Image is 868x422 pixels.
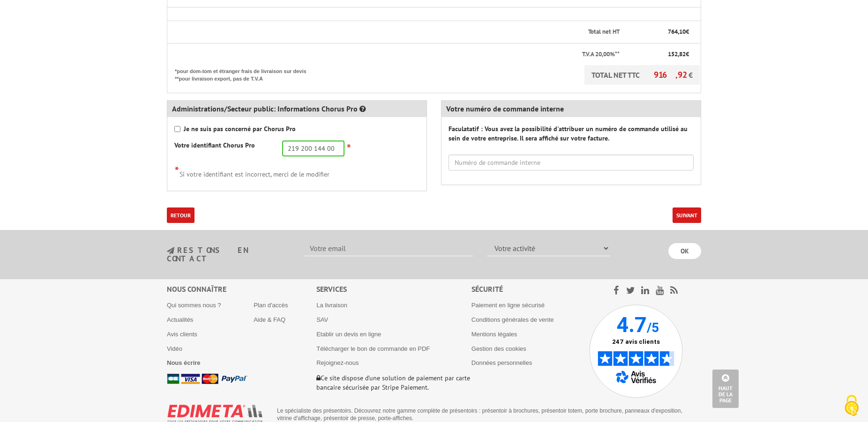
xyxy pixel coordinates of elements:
[167,331,197,338] a: Avis clients
[167,316,193,323] a: Actualités
[589,304,683,398] img: Avis Vérifiés - 4.7 sur 5 - 247 avis clients
[174,126,180,132] input: Je ne suis pas concerné par Chorus Pro
[668,28,686,36] span: 764,10
[471,331,517,338] a: Mentions légales
[471,359,532,366] a: Données personnelles
[167,302,221,309] a: Qui sommes nous ?
[449,124,694,143] label: Faculatatif : Vous avez la possibilité d'attribuer un numéro de commande utilisé au sein de votre...
[471,284,589,295] div: Sécurité
[316,331,381,338] a: Etablir un devis en ligne
[167,247,174,255] img: newsletter.jpg
[254,316,285,323] a: Aide & FAQ
[167,284,316,295] div: Nous connaître
[254,302,288,309] a: Plan d'accès
[277,407,694,422] p: Le spécialiste des présentoirs. Découvrez notre gamme complète de présentoirs : présentoir à broc...
[471,345,526,352] a: Gestion des cookies
[175,65,315,82] p: *pour dom-tom et étranger frais de livraison sur devis **pour livraison export, pas de T.V.A
[316,316,328,323] a: SAV
[167,345,182,352] a: Vidéo
[654,69,688,80] span: 916,92
[167,246,290,263] h3: restons en contact
[316,302,347,309] a: La livraison
[449,155,694,170] input: Numéro de commande interne
[673,207,701,223] button: Suivant
[167,101,427,117] div: Administrations/Secteur public: Informations Chorus Pro
[167,21,621,44] th: Total net HT
[174,163,419,179] div: Si votre identifiant est incorrect, merci de le modifier
[167,207,195,223] a: Retour
[316,284,471,295] div: Services
[840,394,863,417] img: Cookies (fenêtre modale)
[316,359,359,366] a: Rejoignez-nous
[175,50,620,59] p: T.V.A 20,00%**
[668,50,686,58] span: 152,82
[668,243,701,259] input: OK
[184,125,296,133] strong: Je ne suis pas concerné par Chorus Pro
[471,302,545,309] a: Paiement en ligne sécurisé
[316,373,471,392] p: Ce site dispose d’une solution de paiement par carte bancaire sécurisée par Stripe Paiement.
[174,141,255,150] label: Votre identifiant Chorus Pro
[441,101,701,117] div: Votre numéro de commande interne
[167,359,201,366] a: Nous écrire
[471,316,554,323] a: Conditions générales de vente
[628,50,689,59] p: €
[712,370,739,408] a: Haut de la page
[628,28,689,37] p: €
[835,390,868,422] button: Cookies (fenêtre modale)
[304,240,473,256] input: Votre email
[316,345,430,352] a: Télécharger le bon de commande en PDF
[584,65,700,85] p: TOTAL NET TTC €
